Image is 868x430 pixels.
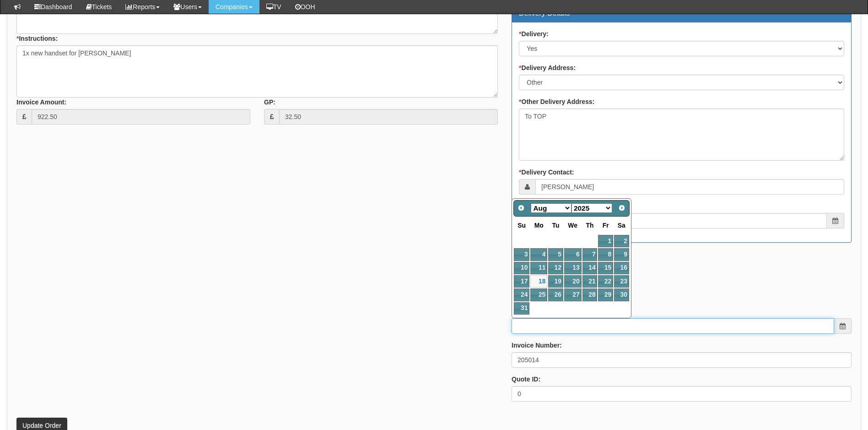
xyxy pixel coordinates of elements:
[514,262,529,274] a: 10
[518,222,526,229] span: Sunday
[515,201,528,214] a: Prev
[586,222,594,229] span: Thursday
[518,204,525,212] span: Prev
[548,275,563,288] a: 19
[530,275,547,288] a: 18
[582,262,598,274] a: 14
[618,222,625,229] span: Saturday
[534,222,544,229] span: Monday
[598,248,613,261] a: 8
[16,45,498,98] textarea: 1x new handset for [PERSON_NAME]
[564,288,582,301] a: 27
[512,341,562,350] label: Invoice Number:
[564,248,582,261] a: 6
[519,29,549,38] label: Delivery:
[16,34,58,43] label: Instructions:
[519,109,844,161] textarea: To TOP
[614,262,629,274] a: 16
[564,275,582,288] a: 20
[615,201,628,214] a: Next
[519,168,574,177] label: Delivery Contact:
[598,235,613,247] a: 1
[548,248,563,261] a: 5
[548,288,563,301] a: 26
[564,262,582,274] a: 13
[548,262,563,274] a: 12
[519,63,576,72] label: Delivery Address:
[618,204,625,212] span: Next
[614,275,629,288] a: 23
[264,98,275,107] label: GP:
[582,248,598,261] a: 7
[530,248,547,261] a: 4
[512,375,540,384] label: Quote ID:
[514,275,529,288] a: 17
[614,288,629,301] a: 30
[16,98,66,107] label: Invoice Amount:
[582,288,598,301] a: 28
[614,248,629,261] a: 9
[552,222,560,229] span: Tuesday
[514,248,529,261] a: 3
[519,97,594,106] label: Other Delivery Address:
[598,262,613,274] a: 15
[514,288,529,301] a: 24
[598,275,613,288] a: 22
[598,288,613,301] a: 29
[530,262,547,274] a: 11
[568,222,577,229] span: Wednesday
[582,275,598,288] a: 21
[530,288,547,301] a: 25
[514,302,529,315] a: 31
[614,235,629,247] a: 2
[603,222,609,229] span: Friday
